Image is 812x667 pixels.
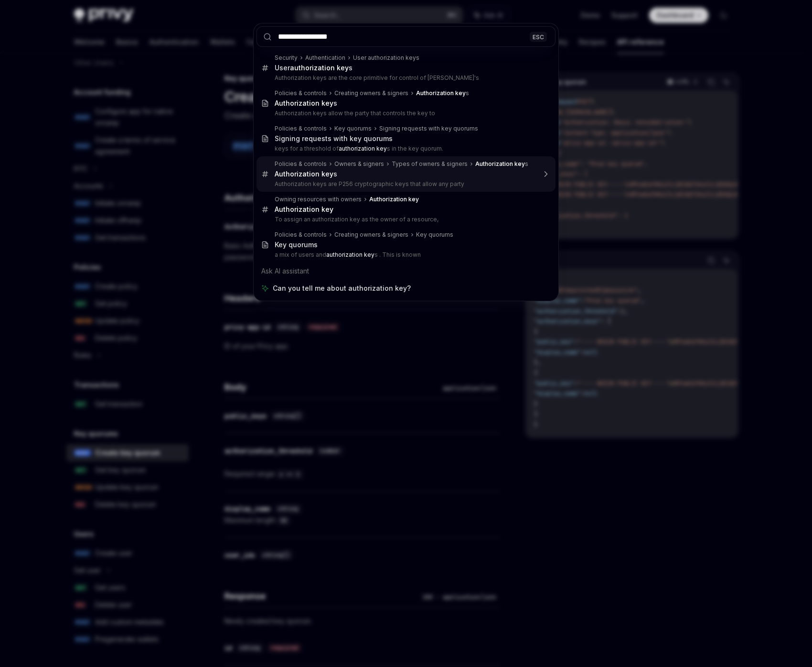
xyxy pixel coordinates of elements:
[275,109,535,117] p: Authorization keys allow the party that controls the key to
[275,216,535,223] p: To assign an authorization key as the owner of a resource,
[369,196,419,203] b: Authorization key
[290,64,349,72] b: authorization key
[339,145,387,152] b: authorization key
[305,54,345,62] div: Authentication
[379,125,478,132] div: Signing requests with key quorums
[353,54,419,62] div: User authorization keys
[334,231,408,239] div: Creating owners & signers
[275,170,333,178] b: Authorization key
[392,160,468,168] div: Types of owners & signers
[275,231,327,239] div: Policies & controls
[275,134,393,143] div: Signing requests with key quorums
[275,64,353,72] div: User s
[275,160,327,168] div: Policies & controls
[273,284,411,293] span: Can you tell me about authorization key?
[275,205,333,213] b: Authorization key
[275,145,535,153] p: keys for a threshold of s in the key quorum.
[275,251,535,259] p: a mix of users and s . This is known
[416,89,466,97] b: Authorization key
[334,89,408,97] div: Creating owners & signers
[275,99,333,107] b: Authorization key
[275,74,535,82] p: Authorization keys are the core primitive for control of [PERSON_NAME]'s
[326,251,374,258] b: authorization key
[275,99,337,108] div: s
[275,180,535,188] p: Authorization keys are P256 cryptographic keys that allow any party
[275,241,318,249] div: Key quorums
[416,89,469,97] div: s
[530,32,547,42] div: ESC
[275,196,362,203] div: Owning resources with owners
[334,160,384,168] div: Owners & signers
[275,54,298,62] div: Security
[475,160,525,167] b: Authorization key
[275,125,327,132] div: Policies & controls
[256,262,556,280] div: Ask AI assistant
[334,125,372,132] div: Key quorums
[416,231,453,239] div: Key quorums
[275,170,337,178] div: s
[475,160,528,168] div: s
[275,89,327,97] div: Policies & controls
